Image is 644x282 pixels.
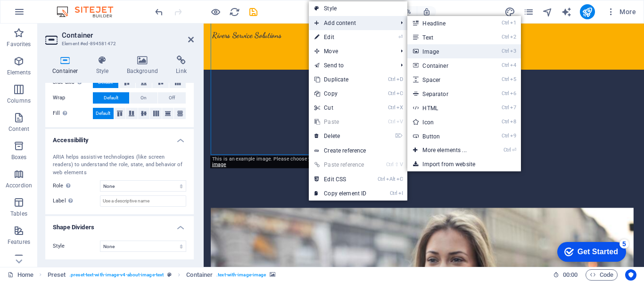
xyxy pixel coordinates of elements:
a: Ctrl7HTML [407,101,485,115]
a: Send to [309,58,393,73]
a: Or import this image [212,156,402,168]
nav: breadcrumb [48,269,276,281]
a: CtrlICopy element ID [309,186,372,201]
div: Get Started [28,10,68,19]
span: Style [53,243,65,249]
i: Reload page [229,7,240,17]
a: ⏎Edit [309,30,372,44]
span: . preset-text-with-image-v4-about-image-text [69,269,164,281]
a: Create reference [309,144,407,158]
p: Favorites [7,40,31,48]
i: Alt [386,176,396,182]
i: AI Writer [561,7,572,17]
button: More [603,4,640,19]
i: Ctrl [386,161,394,168]
a: Ctrl2Text [407,30,485,44]
div: ARIA helps assistive technologies (like screen readers) to understand the role, state, and behavi... [53,153,186,177]
i: Ctrl [502,90,509,97]
button: Default [93,108,114,119]
i: Ctrl [378,176,385,182]
h3: Element #ed-894581472 [62,40,175,48]
i: Ctrl [502,119,509,125]
span: Default [96,108,110,119]
i: On resize automatically adjust zoom level to fit chosen device. [422,8,431,16]
div: This is an example image. Please choose your own for more options. [210,156,413,169]
label: Side axis [53,77,93,88]
i: 3 [510,48,516,54]
h4: Shape Dividers [45,216,194,233]
i: Ctrl [502,105,509,111]
span: Click to select. Double-click to edit [186,269,213,281]
p: Columns [7,97,31,105]
label: Fill [53,108,93,119]
a: Ctrl⇧VPaste reference [309,158,372,172]
a: CtrlDDuplicate [309,73,372,87]
p: Elements [7,69,31,76]
div: 5 [70,2,79,11]
span: Code [590,269,613,281]
p: Tables [10,210,27,218]
span: Default [104,92,118,104]
a: Ctrl8Icon [407,115,485,129]
i: V [400,161,403,168]
button: undo [153,6,165,17]
button: pages [523,6,535,17]
button: Usercentrics [625,269,636,281]
a: Click to cancel selection. Double-click to open Pages [8,269,33,281]
i: ⌦ [395,133,403,139]
a: CtrlAltCEdit CSS [309,172,372,186]
a: Ctrl6Separator [407,87,485,101]
a: Ctrl5Spacer [407,73,485,87]
i: Ctrl [502,62,509,68]
i: C [396,90,403,97]
button: Code [586,269,618,281]
button: reload [229,6,240,17]
i: D [396,76,403,82]
span: Click to select. Double-click to edit [48,269,66,281]
label: Label [53,195,100,207]
i: 6 [510,90,516,97]
i: X [396,105,403,111]
span: . text-with-image-image [216,269,266,281]
i: Pages (Ctrl+Alt+S) [523,7,534,17]
i: C [396,176,403,182]
button: save [248,6,259,17]
i: Ctrl [502,48,509,54]
button: design [504,6,516,17]
i: Ctrl [388,76,396,82]
button: publish [580,4,595,19]
span: Move [309,44,393,58]
button: navigator [542,6,553,17]
a: Ctrl1Headline [407,16,485,30]
a: Style [309,1,407,16]
h2: Container [62,31,194,40]
a: CtrlCCopy [309,87,372,101]
button: Default [93,92,129,104]
span: Add content [309,16,393,30]
a: CtrlVPaste [309,115,372,129]
span: : [570,271,571,278]
span: Role [53,180,73,192]
i: 8 [510,119,516,125]
span: More [606,7,636,16]
i: Ctrl [502,133,509,139]
i: Save (Ctrl+S) [248,7,259,17]
a: ⌦Delete [309,129,372,143]
i: This element is a customizable preset [167,272,172,277]
i: Undo: Delete elements (Ctrl+Z) [154,7,165,17]
a: Ctrl9Button [407,129,485,143]
span: 00 00 [563,269,578,281]
i: Design (Ctrl+Alt+Y) [504,7,515,17]
input: Use a descriptive name [100,195,186,207]
i: 2 [510,34,516,40]
i: Ctrl [388,119,396,125]
button: Click here to leave preview mode and continue editing [210,6,221,17]
i: Ctrl [502,20,509,26]
p: Accordion [6,182,32,189]
div: Get Started 5 items remaining, 0% complete [8,5,76,24]
i: V [396,119,403,125]
i: 1 [510,20,516,26]
h4: Style [89,56,120,75]
h4: Link [169,56,194,75]
i: Ctrl [502,34,509,40]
